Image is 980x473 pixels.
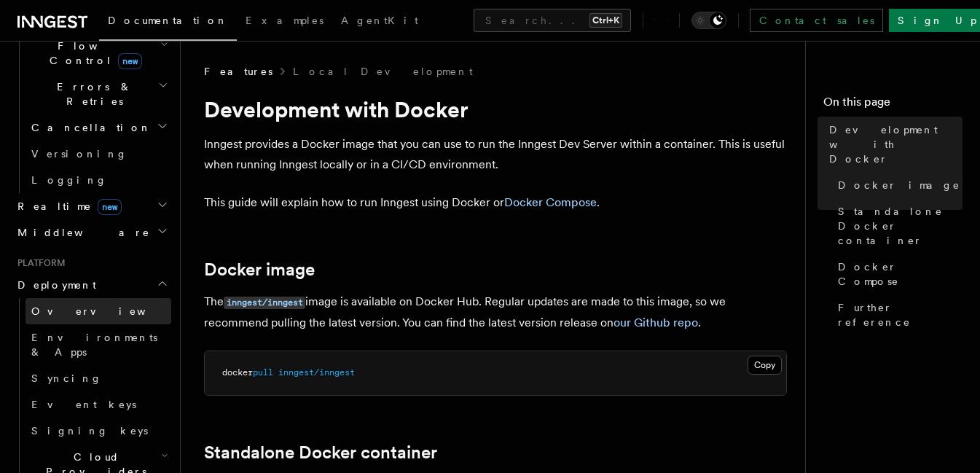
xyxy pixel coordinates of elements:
[204,192,787,213] p: This guide will explain how to run Inngest using Docker or .
[823,93,963,117] h4: On this page
[341,15,418,26] span: AgentKit
[614,316,698,329] a: our Github repo
[332,4,427,39] a: AgentKit
[26,141,171,167] a: Versioning
[12,193,171,219] button: Realtimenew
[748,356,782,375] button: Copy
[750,9,883,32] a: Contact sales
[204,96,787,122] h1: Development with Docker
[204,134,787,175] p: Inngest provides a Docker image that you can use to run the Inngest Dev Server within a container...
[26,33,171,74] button: Flow Controlnew
[26,74,171,114] button: Errors & Retries
[31,399,136,410] span: Event keys
[26,167,171,193] a: Logging
[832,172,963,198] a: Docker image
[26,324,171,365] a: Environments & Apps
[31,372,102,384] span: Syncing
[838,259,963,289] span: Docker Compose
[31,174,107,186] span: Logging
[26,298,171,324] a: Overview
[278,367,355,378] span: inngest/inngest
[26,365,171,391] a: Syncing
[504,195,597,209] a: Docker Compose
[474,9,631,32] button: Search...Ctrl+K
[12,257,66,269] span: Platform
[204,64,273,79] span: Features
[246,15,324,26] span: Examples
[12,225,150,240] span: Middleware
[293,64,473,79] a: Local Development
[204,292,787,333] p: The image is available on Docker Hub. Regular updates are made to this image, so we recommend pul...
[832,254,963,294] a: Docker Compose
[222,367,253,378] span: docker
[31,148,128,160] span: Versioning
[26,120,152,135] span: Cancellation
[823,117,963,172] a: Development with Docker
[224,294,305,308] a: inngest/inngest
[204,259,315,280] a: Docker image
[98,199,122,215] span: new
[838,178,960,192] span: Docker image
[26,418,171,444] a: Signing keys
[224,297,305,309] code: inngest/inngest
[691,12,726,29] button: Toggle dark mode
[253,367,273,378] span: pull
[12,278,96,292] span: Deployment
[26,39,160,68] span: Flow Control
[108,15,228,26] span: Documentation
[26,391,171,418] a: Event keys
[31,305,181,317] span: Overview
[118,53,142,69] span: new
[832,198,963,254] a: Standalone Docker container
[838,300,963,329] span: Further reference
[31,332,157,358] span: Environments & Apps
[12,199,122,214] span: Realtime
[12,219,171,246] button: Middleware
[26,114,171,141] button: Cancellation
[838,204,963,248] span: Standalone Docker container
[829,122,963,166] span: Development with Docker
[31,425,148,437] span: Signing keys
[832,294,963,335] a: Further reference
[237,4,332,39] a: Examples
[12,272,171,298] button: Deployment
[204,442,437,463] a: Standalone Docker container
[26,79,158,109] span: Errors & Retries
[589,13,622,28] kbd: Ctrl+K
[99,4,237,41] a: Documentation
